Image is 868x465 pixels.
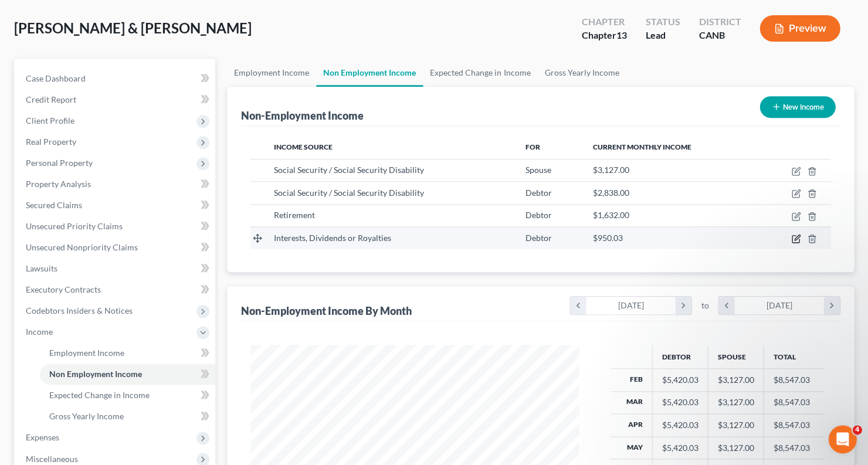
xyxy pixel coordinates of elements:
span: $1,632.00 [592,210,629,220]
span: 4 [852,425,862,435]
span: Lawsuits [26,263,57,273]
span: Unsecured Nonpriority Claims [26,242,138,252]
span: Social Security / Social Security Disability [274,165,424,175]
span: to [701,300,708,311]
i: chevron_right [823,297,839,314]
a: Unsecured Priority Claims [16,216,215,237]
span: Income [26,327,53,337]
td: $8,547.03 [763,369,823,391]
div: $5,420.03 [662,419,698,431]
div: $5,420.03 [662,442,698,453]
div: Chapter [581,15,626,29]
div: $3,127.00 [717,442,754,453]
a: Lawsuits [16,258,215,279]
span: $950.03 [592,233,622,243]
span: Retirement [274,210,315,220]
div: Non-Employment Income [241,108,364,123]
i: chevron_left [718,297,734,314]
span: Property Analysis [26,179,91,189]
span: Social Security / Social Security Disability [274,188,424,198]
a: Case Dashboard [16,68,215,89]
span: Interests, Dividends or Royalties [274,233,391,243]
th: Mar [610,391,652,413]
span: Non Employment Income [49,369,142,379]
a: Secured Claims [16,195,215,216]
span: Codebtors Insiders & Notices [26,306,133,315]
span: Income Source [274,142,333,151]
span: Current Monthly Income [592,142,691,151]
div: Non-Employment Income By Month [241,304,412,318]
a: Employment Income [40,342,215,364]
span: $3,127.00 [592,165,629,175]
span: Unsecured Priority Claims [26,221,123,231]
th: Debtor [652,345,707,368]
a: Employment Income [227,59,316,87]
span: Expected Change in Income [49,390,150,400]
td: $8,547.03 [763,436,823,459]
div: CANB [699,29,741,42]
div: $3,127.00 [717,419,754,431]
span: $2,838.00 [592,188,629,198]
div: [DATE] [586,297,676,314]
th: Total [763,345,823,368]
a: Unsecured Nonpriority Claims [16,237,215,258]
span: Debtor [525,188,552,198]
div: $5,420.03 [662,374,698,386]
span: Gross Yearly Income [49,411,124,421]
span: Debtor [525,210,552,220]
span: Expenses [26,432,59,442]
div: $3,127.00 [717,396,754,408]
div: $5,420.03 [662,396,698,408]
span: Miscellaneous [26,453,78,463]
i: chevron_left [570,297,586,314]
span: For [525,142,540,151]
button: New Income [759,96,835,118]
span: Debtor [525,233,552,243]
span: Executory Contracts [26,284,101,294]
div: Lead [645,29,680,42]
div: Chapter [581,29,626,42]
i: chevron_right [675,297,691,314]
span: Real Property [26,137,76,147]
div: Status [645,15,680,29]
span: Spouse [525,165,551,175]
span: Case Dashboard [26,73,86,83]
a: Credit Report [16,89,215,110]
th: May [610,436,652,459]
div: $3,127.00 [717,374,754,386]
th: Feb [610,369,652,391]
button: Preview [759,15,840,42]
iframe: Intercom live chat [828,425,856,453]
a: Expected Change in Income [40,385,215,406]
th: Apr [610,414,652,436]
th: Spouse [707,345,763,368]
a: Expected Change in Income [423,59,537,87]
span: 13 [616,29,626,40]
a: Non Employment Income [316,59,423,87]
div: [DATE] [734,297,824,314]
span: Personal Property [26,158,93,168]
td: $8,547.03 [763,391,823,413]
td: $8,547.03 [763,414,823,436]
a: Property Analysis [16,174,215,195]
a: Non Employment Income [40,364,215,385]
span: [PERSON_NAME] & [PERSON_NAME] [14,19,252,36]
span: Employment Income [49,348,124,358]
div: District [699,15,741,29]
span: Client Profile [26,116,74,125]
span: Credit Report [26,94,76,104]
a: Gross Yearly Income [537,59,626,87]
span: Secured Claims [26,200,82,210]
a: Gross Yearly Income [40,406,215,427]
a: Executory Contracts [16,279,215,300]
